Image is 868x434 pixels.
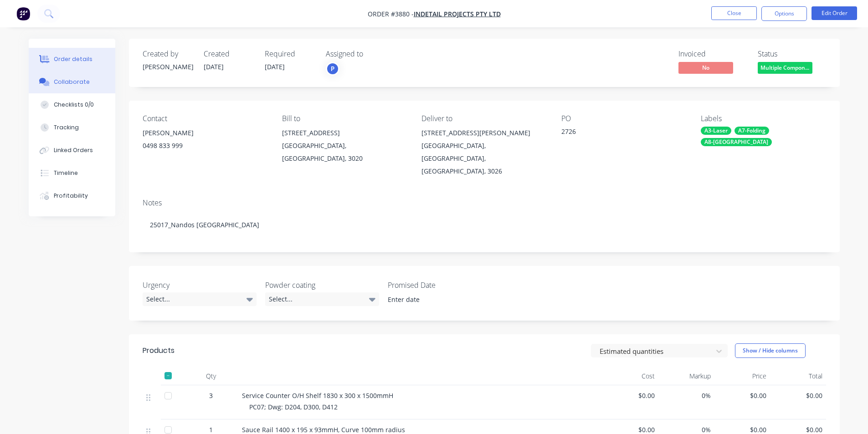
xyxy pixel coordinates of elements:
div: Profitability [54,192,88,200]
div: Bill to [282,114,407,123]
label: Urgency [143,280,257,291]
div: 25017_Nandos [GEOGRAPHIC_DATA] [143,211,826,239]
div: Qty [184,367,238,385]
div: Collaborate [54,78,90,86]
span: PC07; Dwg: D204, D300, D412 [249,403,338,411]
div: [STREET_ADDRESS] [282,127,407,139]
button: Multiple Compon... [758,62,812,76]
div: 2726 [561,127,675,139]
span: [DATE] [204,62,224,71]
div: A8-[GEOGRAPHIC_DATA] [701,138,772,146]
div: Markup [658,367,714,385]
button: Collaborate [29,71,115,93]
span: $0.00 [606,391,655,400]
label: Powder coating [265,280,379,291]
div: [STREET_ADDRESS][PERSON_NAME][GEOGRAPHIC_DATA], [GEOGRAPHIC_DATA], [GEOGRAPHIC_DATA], 3026 [421,127,546,178]
div: Cost [603,367,659,385]
button: Checklists 0/0 [29,93,115,116]
div: Products [143,345,175,356]
button: Tracking [29,116,115,139]
span: [DATE] [265,62,285,71]
div: Timeline [54,169,78,177]
span: Sauce Rail 1400 x 195 x 93mmH, Curve 100mm radius [242,425,405,434]
div: [STREET_ADDRESS][PERSON_NAME] [421,127,546,139]
div: Notes [143,199,826,207]
div: Select... [143,292,257,306]
span: Service Counter O/H Shelf 1830 x 300 x 1500mmH [242,391,393,400]
span: Order #3880 - [368,10,414,18]
div: Created [204,50,254,58]
div: [PERSON_NAME] [143,127,267,139]
span: $0.00 [774,391,822,400]
div: [STREET_ADDRESS][GEOGRAPHIC_DATA], [GEOGRAPHIC_DATA], 3020 [282,127,407,165]
div: Contact [143,114,267,123]
button: Order details [29,48,115,71]
span: Multiple Compon... [758,62,812,73]
span: 3 [209,391,213,400]
div: [GEOGRAPHIC_DATA], [GEOGRAPHIC_DATA], 3020 [282,139,407,165]
button: Close [711,6,757,20]
div: Checklists 0/0 [54,101,94,109]
div: Price [714,367,770,385]
span: 0% [662,391,711,400]
div: Status [758,50,826,58]
div: PO [561,114,686,123]
input: Enter date [381,293,495,306]
span: No [678,62,733,73]
button: Profitability [29,184,115,207]
div: Tracking [54,123,79,132]
button: Options [761,6,807,21]
div: Created by [143,50,193,58]
span: $0.00 [718,391,767,400]
div: [GEOGRAPHIC_DATA], [GEOGRAPHIC_DATA], [GEOGRAPHIC_DATA], 3026 [421,139,546,178]
div: Total [770,367,826,385]
div: Order details [54,55,92,63]
button: Linked Orders [29,139,115,162]
label: Promised Date [388,280,502,291]
div: [PERSON_NAME] [143,62,193,71]
button: Timeline [29,162,115,184]
button: P [326,62,339,76]
div: A7-Folding [734,127,769,135]
button: Edit Order [812,6,857,20]
div: Select... [265,292,379,306]
div: 0498 833 999 [143,139,267,152]
div: Labels [701,114,826,123]
img: Factory [16,7,30,20]
div: A3-Laser [701,127,731,135]
div: Assigned to [326,50,417,58]
div: [PERSON_NAME]0498 833 999 [143,127,267,156]
div: Linked Orders [54,146,93,154]
div: Invoiced [678,50,747,58]
div: Deliver to [421,114,546,123]
a: Indetail Projects Pty Ltd [414,10,501,18]
div: Required [265,50,315,58]
button: Show / Hide columns [735,343,806,358]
